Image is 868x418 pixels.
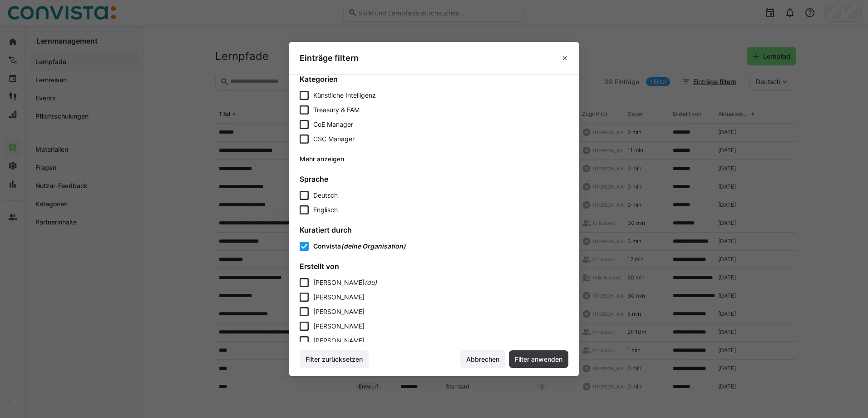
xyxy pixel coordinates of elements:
[460,350,505,368] button: Abbrechen
[313,105,360,114] span: Treasury & FAM
[341,242,406,250] span: (deine Organisation)
[313,337,365,344] span: [PERSON_NAME]
[300,350,369,368] button: Filter zurücksetzen
[313,191,338,200] span: Deutsch
[313,205,338,214] span: Englisch
[465,355,501,364] span: Abbrechen
[313,279,365,286] span: [PERSON_NAME]
[313,134,355,144] span: CSC Manager
[300,154,568,164] span: Mehr anzeigen
[313,91,376,100] span: Künstliche Intelligenz
[313,293,365,301] span: [PERSON_NAME]
[300,174,568,184] h4: Sprache
[300,262,568,271] h4: Erstellt von
[304,355,364,364] span: Filter zurücksetzen
[509,350,568,368] button: Filter anwenden
[300,225,568,234] h4: Kuratiert durch
[300,75,568,84] h4: Kategorien
[313,322,365,330] span: [PERSON_NAME]
[313,120,353,129] span: CoE Manager
[313,308,365,315] span: [PERSON_NAME]
[300,53,359,63] h3: Einträge filtern
[365,279,377,286] span: (du)
[513,355,564,364] span: Filter anwenden
[313,242,341,250] span: Convista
